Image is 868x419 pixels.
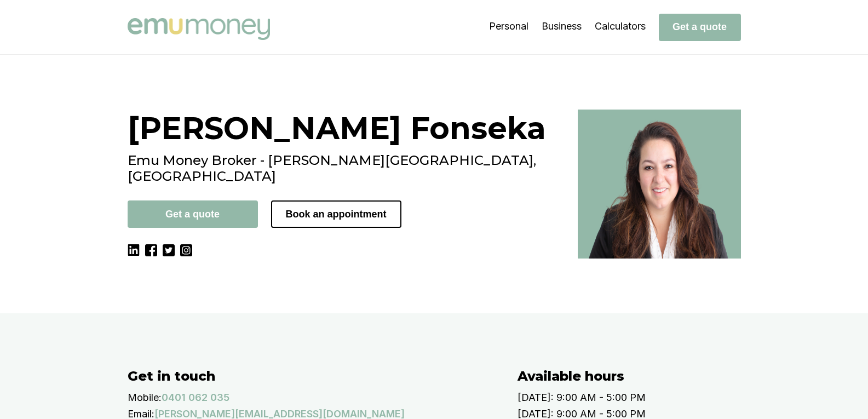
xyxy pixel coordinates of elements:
p: [DATE]: 9:00 AM - 5:00 PM [518,389,763,406]
img: Instagram [180,244,192,256]
p: Mobile: [128,389,162,406]
a: Get a quote [659,21,741,32]
img: LinkedIn [128,244,140,256]
button: Get a quote [128,200,258,228]
img: Best broker in Clyde North, VIC - Wendy Fonseka [578,110,741,259]
a: 0401 062 035 [162,389,229,406]
img: Emu Money logo [128,18,270,40]
img: Twitter [163,244,175,256]
button: Book an appointment [271,200,401,228]
h1: [PERSON_NAME] Fonseka [128,110,565,147]
h2: Get in touch [128,368,496,384]
h2: Emu Money Broker - [PERSON_NAME][GEOGRAPHIC_DATA], [GEOGRAPHIC_DATA] [128,152,565,184]
h2: Available hours [518,368,763,384]
button: Get a quote [659,14,741,41]
img: Facebook [145,244,157,256]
